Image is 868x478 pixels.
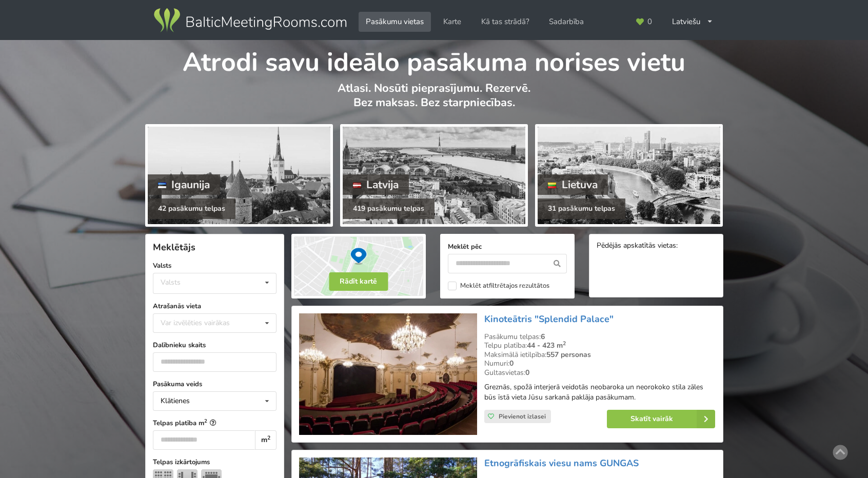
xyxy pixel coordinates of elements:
[329,272,388,291] button: Rādīt kartē
[535,124,723,227] a: Lietuva 31 pasākumu telpas
[448,282,549,290] label: Meklēt atfiltrētajos rezultātos
[145,81,723,121] p: Atlasi. Nosūti pieprasījumu. Rezervē. Bez maksas. Bez starpniecības.
[484,368,715,377] div: Gultasvietas:
[542,12,591,32] a: Sadarbība
[153,379,277,389] label: Pasākuma veids
[448,242,567,252] label: Meklēt pēc
[546,350,591,360] strong: 557 personas
[474,12,537,32] a: Kā tas strādā?
[153,261,277,271] label: Valsts
[255,430,276,450] div: m
[153,301,277,311] label: Atrašanās vieta
[152,6,348,35] img: Baltic Meeting Rooms
[153,418,277,428] label: Telpas platība m
[343,198,435,219] div: 419 pasākumu telpas
[484,350,715,360] div: Maksimālā ietilpība:
[484,341,715,350] div: Telpu platība:
[161,278,181,287] div: Valsts
[525,368,529,377] strong: 0
[291,234,426,298] img: Rādīt kartē
[299,313,477,435] img: Konferenču centrs | Rīga | Kinoteātris "Splendid Palace"
[541,332,545,342] strong: 6
[484,359,715,368] div: Numuri:
[267,434,270,442] sup: 2
[597,242,716,251] div: Pēdējās apskatītās vietas:
[484,313,614,325] a: Kinoteātris "Splendid Palace"
[148,174,221,195] div: Igaunija
[158,317,253,329] div: Var izvēlēties vairākas
[340,124,528,227] a: Latvija 419 pasākumu telpas
[607,410,715,428] a: Skatīt vairāk
[153,340,277,350] label: Dalībnieku skaits
[665,12,721,32] div: Latviešu
[343,174,409,195] div: Latvija
[484,457,639,469] a: Etnogrāfiskais viesu nams GUNGAS
[145,124,333,227] a: Igaunija 42 pasākumu telpas
[153,457,277,467] label: Telpas izkārtojums
[484,382,715,403] p: Greznās, spožā interjerā veidotās neobaroka un neorokoko stila zāles būs īstā vieta Jūsu sarkanā ...
[161,397,190,405] div: Klātienes
[436,12,468,32] a: Karte
[647,18,652,26] span: 0
[527,341,566,350] strong: 44 - 423 m
[499,412,546,421] span: Pievienot izlasei
[153,241,195,253] span: Meklētājs
[509,358,514,368] strong: 0
[538,174,608,195] div: Lietuva
[563,340,566,347] sup: 2
[145,40,723,79] h1: Atrodi savu ideālo pasākuma norises vietu
[538,198,625,219] div: 31 pasākumu telpas
[359,12,431,32] a: Pasākumu vietas
[204,417,207,424] sup: 2
[148,198,235,219] div: 42 pasākumu telpas
[484,332,715,342] div: Pasākumu telpas:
